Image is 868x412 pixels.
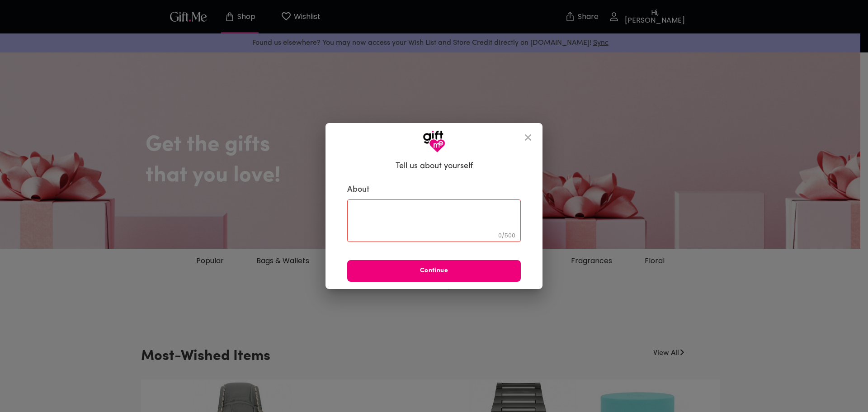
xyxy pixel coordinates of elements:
span: Continue [347,266,521,276]
img: GiftMe Logo [423,130,445,153]
button: Continue [347,260,521,282]
label: About [347,185,521,195]
button: close [517,127,539,148]
h6: Tell us about yourself [396,161,473,172]
span: 0 / 500 [498,232,515,239]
